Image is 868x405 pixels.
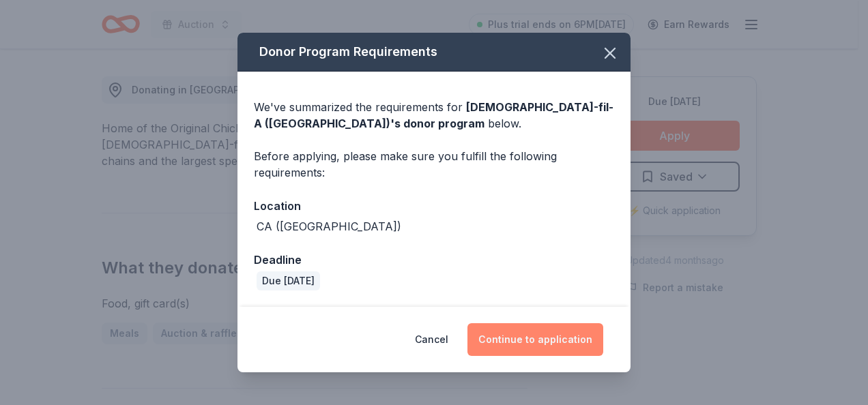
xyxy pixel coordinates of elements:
[257,271,320,290] div: Due [DATE]
[237,33,631,72] div: Donor Program Requirements
[467,323,603,356] button: Continue to application
[254,197,614,215] div: Location
[254,251,614,269] div: Deadline
[254,148,614,181] div: Before applying, please make sure you fulfill the following requirements:
[254,99,614,132] div: We've summarized the requirements for below.
[257,218,401,235] div: CA ([GEOGRAPHIC_DATA])
[415,323,448,356] button: Cancel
